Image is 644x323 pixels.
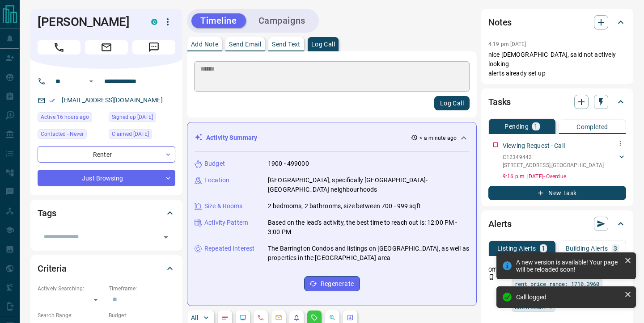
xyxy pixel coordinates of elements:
[38,258,175,279] div: Criteria
[109,285,175,293] p: Timeframe:
[38,170,175,186] div: Just Browsing
[38,202,175,224] div: Tags
[204,201,243,211] p: Size & Rooms
[49,97,55,104] svg: Email Verified
[195,130,469,146] div: Activity Summary< a minute ago
[62,96,163,104] a: [EMAIL_ADDRESS][DOMAIN_NAME]
[488,217,512,231] h2: Alerts
[112,113,153,122] span: Signed up [DATE]
[85,40,128,55] span: Email
[204,244,254,253] p: Repeated Interest
[38,15,138,29] h1: [PERSON_NAME]
[109,129,175,142] div: Tue May 21 2024
[268,176,469,194] p: [GEOGRAPHIC_DATA], specifically [GEOGRAPHIC_DATA]-[GEOGRAPHIC_DATA] neighbourhoods
[503,172,626,180] p: 9:16 p.m. [DATE] - Overdue
[41,130,84,138] span: Contacted - Never
[38,311,104,319] p: Search Range:
[204,176,229,185] p: Location
[503,153,604,161] p: C12349442
[504,123,529,130] p: Pending
[239,314,246,321] svg: Lead Browsing Activity
[488,266,506,274] p: Off
[488,213,626,235] div: Alerts
[488,50,626,78] p: nice [DEMOGRAPHIC_DATA], said not actively looking alerts already set up
[250,13,314,28] button: Campaigns
[38,146,175,163] div: Renter
[272,41,301,47] p: Send Text
[112,130,149,138] span: Claimed [DATE]
[191,315,198,321] p: All
[268,218,469,237] p: Based on the lead's activity, the best time to reach out is: 12:00 PM - 3:00 PM
[38,206,56,220] h2: Tags
[576,124,608,130] p: Completed
[109,112,175,125] div: Thu Mar 23 2023
[132,40,175,55] span: Message
[534,123,538,130] p: 1
[488,41,526,47] p: 4:19 pm [DATE]
[38,112,104,125] div: Sun Aug 17 2025
[614,245,617,252] p: 3
[566,245,608,252] p: Building Alerts
[516,259,621,273] div: A new version is available! Your page will be reloaded soon!
[191,13,246,28] button: Timeline
[293,314,300,321] svg: Listing Alerts
[151,19,157,25] div: condos.ca
[38,285,104,293] p: Actively Searching:
[109,311,175,319] p: Budget:
[86,76,97,87] button: Open
[488,91,626,113] div: Tasks
[38,40,80,55] span: Call
[304,276,360,291] button: Regenerate
[275,314,282,321] svg: Emails
[488,186,626,200] button: New Task
[160,231,172,243] button: Open
[503,151,626,171] div: C12349442[STREET_ADDRESS],[GEOGRAPHIC_DATA]
[229,41,261,47] p: Send Email
[311,314,318,321] svg: Requests
[503,141,565,151] p: Viewing Request - Call
[503,161,604,169] p: [STREET_ADDRESS] , [GEOGRAPHIC_DATA]
[419,134,457,142] p: < a minute ago
[311,41,335,47] p: Log Call
[434,96,470,110] button: Log Call
[488,274,495,280] svg: Push Notification Only
[38,261,67,276] h2: Criteria
[488,12,626,33] div: Notes
[497,245,536,252] p: Listing Alerts
[204,218,248,227] p: Activity Pattern
[191,41,218,47] p: Add Note
[516,294,621,301] div: Call logged
[329,314,336,321] svg: Opportunities
[488,15,512,29] h2: Notes
[221,314,229,321] svg: Notes
[257,314,264,321] svg: Calls
[542,245,545,252] p: 1
[268,159,309,168] p: 1900 - 499000
[41,113,89,122] span: Active 16 hours ago
[204,159,225,168] p: Budget
[206,133,257,143] p: Activity Summary
[268,244,469,263] p: The Barrington Condos and listings on [GEOGRAPHIC_DATA], as well as properties in the [GEOGRAPHIC...
[347,314,354,321] svg: Agent Actions
[488,95,511,109] h2: Tasks
[268,201,421,211] p: 2 bedrooms, 2 bathrooms, size between 700 - 999 sqft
